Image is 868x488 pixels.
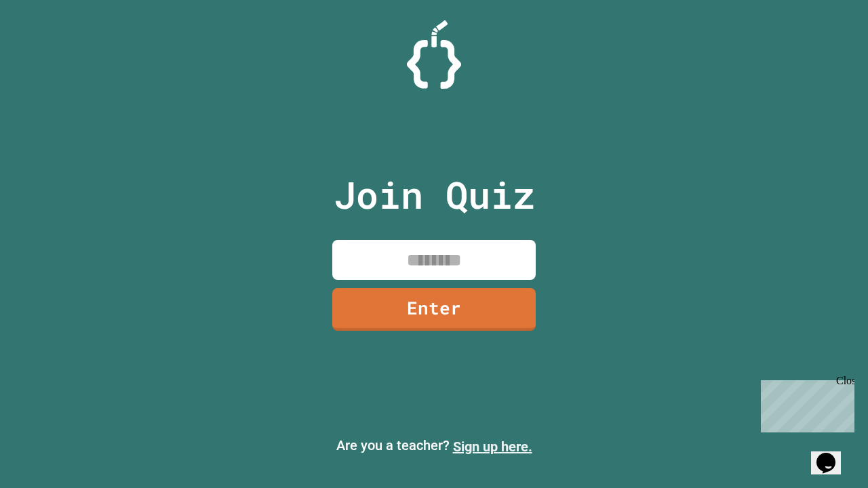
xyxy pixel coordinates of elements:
iframe: chat widget [811,434,854,474]
iframe: chat widget [755,375,854,432]
img: Logo.svg [407,20,461,89]
a: Enter [332,288,536,331]
p: Are you a teacher? [11,435,857,457]
a: Sign up here. [453,439,532,455]
p: Join Quiz [334,167,535,223]
div: Chat with us now!Close [5,5,94,86]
